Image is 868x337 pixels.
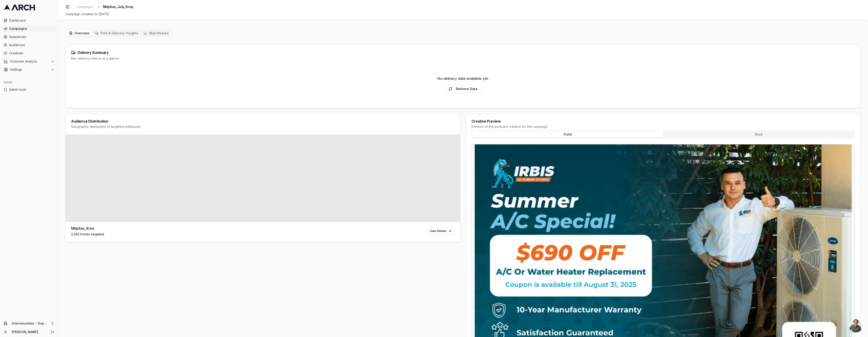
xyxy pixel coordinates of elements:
div: Admin [2,79,56,86]
button: Retrieve Data [445,85,481,93]
a: Sequences [2,33,56,40]
div: Preview of the postcard creative for this campaign [471,124,855,129]
a: Audiences [2,41,56,49]
a: Campaigns [2,25,56,32]
button: Print & Delivery Insights [92,30,141,36]
span: Dashboard [9,18,54,23]
a: View Details [427,227,455,235]
div: Campaign created on [DATE] [65,12,861,16]
a: Creatives [2,50,56,57]
nav: breadcrumb [75,4,133,10]
a: Dashboard [2,17,56,24]
button: Log out [49,329,56,335]
a: Admin tools [2,86,56,93]
span: Audiences [9,43,54,47]
div: Milpitas_Area [71,226,104,231]
button: Intermountain - Superior Water & Air [2,320,56,327]
button: Overview [66,30,92,36]
span: Sequences [9,35,54,39]
button: Front [472,131,663,138]
div: Delivery Summary [71,50,855,55]
button: Matchbacks [141,30,171,36]
div: 2,255 homes targeted [71,232,104,236]
div: Creative Preview [471,119,855,123]
span: Intermountain - Superior Water & Air [12,321,49,325]
span: Settings [10,67,49,72]
div: Open chat [849,319,863,332]
a: Campaigns [75,4,95,10]
span: Creatives [9,51,54,55]
div: No delivery data available yet. [437,76,489,81]
span: Milpitas_July_Drop [103,5,133,9]
button: Settings [2,66,56,73]
div: Geographic distribution of targeted addresses [71,124,455,129]
button: Customer Analysis [2,58,56,65]
span: Campaigns [9,26,54,31]
div: Audience Distribution [71,119,455,123]
span: Customer Analysis [10,59,49,64]
div: Key delivery metrics at a glance [71,56,855,61]
span: Campaigns [77,5,93,9]
span: Admin tools [9,87,54,92]
button: Back [663,131,854,138]
a: [PERSON_NAME] [12,330,46,334]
